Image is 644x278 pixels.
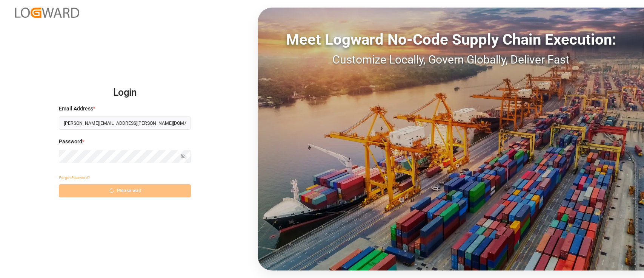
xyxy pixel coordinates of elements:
img: Logward_new_orange.png [15,8,79,18]
span: Password [59,138,82,146]
h2: Login [59,81,191,105]
div: Meet Logward No-Code Supply Chain Execution: [258,28,644,51]
span: Email Address [59,105,93,113]
div: Customize Locally, Govern Globally, Deliver Fast [258,51,644,68]
input: Enter your email [59,116,191,130]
